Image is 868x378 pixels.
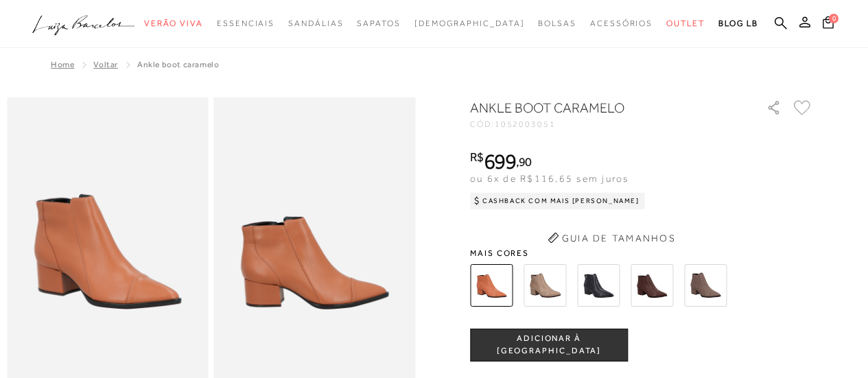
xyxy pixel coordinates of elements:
i: R$ [470,151,484,163]
span: Essenciais [217,19,274,28]
i: , [516,156,532,168]
span: BLOG LB [718,19,758,28]
span: ou 6x de R$116,65 sem juros [470,173,629,184]
a: noSubCategoriesText [666,11,705,36]
span: Sandálias [288,19,343,28]
span: ADICIONAR À [GEOGRAPHIC_DATA] [471,333,627,357]
a: noSubCategoriesText [357,11,400,36]
span: Acessórios [590,19,653,28]
button: 0 [819,15,838,34]
img: ANKLE BOOT CARAMELO [470,264,513,307]
span: Mais cores [470,249,813,257]
span: 699 [484,149,516,174]
a: noSubCategoriesText [288,11,343,36]
span: 0 [829,14,838,23]
a: Home [51,60,74,69]
span: Verão Viva [144,19,203,28]
span: [DEMOGRAPHIC_DATA] [414,19,525,28]
a: noSubCategoriesText [144,11,203,36]
span: Sapatos [357,19,400,28]
h1: ANKLE BOOT CARAMELO [470,98,727,117]
a: noSubCategoriesText [538,11,576,36]
img: BOTA DE CANO CURTO EM COURO CINZA DUMBO E SALTO BAIXO [684,264,727,307]
a: BLOG LB [718,11,758,36]
a: noSubCategoriesText [217,11,274,36]
span: 1052003051 [495,119,556,129]
button: Guia de Tamanhos [543,227,680,249]
img: ANKLE BOOT TITÂNIO [524,264,566,307]
a: noSubCategoriesText [590,11,653,36]
div: CÓD: [470,120,744,128]
span: 90 [519,154,532,169]
span: Outlet [666,19,705,28]
div: Cashback com Mais [PERSON_NAME] [470,193,645,209]
img: BOTA DE CANO CURTO EM COURO CAFÉ E SALTO BAIXO [631,264,673,307]
span: Bolsas [538,19,576,28]
a: noSubCategoriesText [414,11,525,36]
button: ADICIONAR À [GEOGRAPHIC_DATA] [470,329,628,362]
span: ANKLE BOOT CARAMELO [137,60,219,69]
img: BOTA CANO CURTO EM COURO PRETA [577,264,620,307]
a: Voltar [93,60,118,69]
